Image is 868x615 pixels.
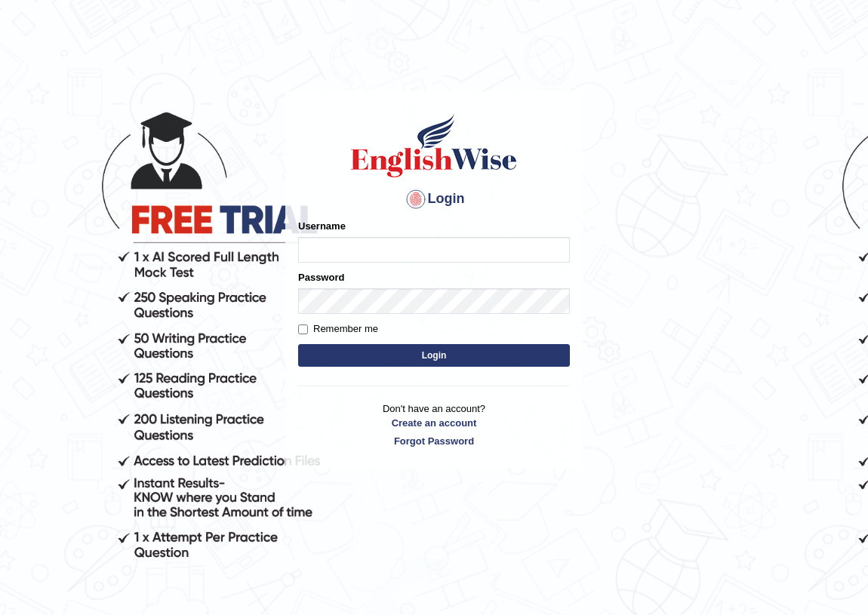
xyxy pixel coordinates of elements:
[298,219,346,233] label: Username
[298,401,570,448] p: Don't have an account?
[298,324,308,334] input: Remember me
[298,187,570,211] h4: Login
[298,416,570,430] a: Create an account
[298,321,378,337] label: Remember me
[298,434,570,448] a: Forgot Password
[298,344,570,367] button: Login
[298,270,344,284] label: Password
[348,112,520,180] img: Logo of English Wise sign in for intelligent practice with AI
